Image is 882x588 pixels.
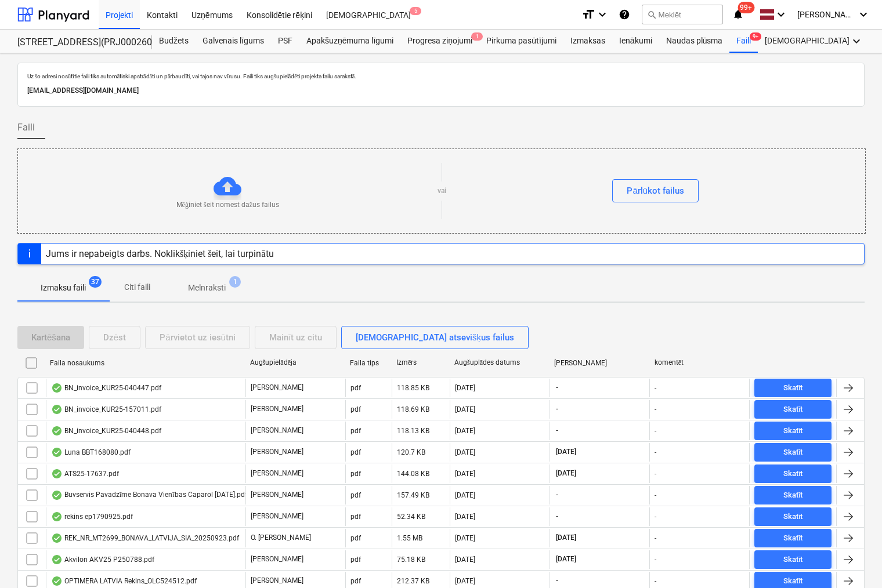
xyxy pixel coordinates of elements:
[251,554,303,564] p: [PERSON_NAME]
[51,469,63,478] div: OCR pabeigts
[455,448,475,456] div: [DATE]
[51,512,63,521] div: OCR pabeigts
[51,448,63,457] div: OCR pabeigts
[341,326,529,349] button: [DEMOGRAPHIC_DATA] atsevišķus failus
[555,469,577,478] span: [DATE]
[783,382,803,395] div: Skatīt
[46,248,274,259] div: Jums ir nepabeigts darbs. Noklikšķiniet šeit, lai turpinātu
[350,384,361,392] div: pdf
[554,359,645,367] div: [PERSON_NAME]
[619,8,630,21] i: Zināšanu pamats
[555,383,559,393] span: -
[350,448,361,456] div: pdf
[251,511,303,521] p: [PERSON_NAME]
[51,533,63,543] div: OCR pabeigts
[397,405,429,413] div: 118.69 KB
[655,384,656,392] div: -
[350,359,387,367] div: Faila tips
[655,470,656,478] div: -
[655,448,656,456] div: -
[783,424,803,438] div: Skatīt
[655,577,656,585] div: -
[783,575,803,588] div: Skatīt
[729,30,758,53] div: Faili
[783,489,803,502] div: Skatīt
[51,426,161,435] div: BN_invoice_KUR25-040448.pdf
[581,8,595,21] i: format_size
[51,469,119,478] div: ATS25-17637.pdf
[251,469,303,478] p: [PERSON_NAME]
[51,576,197,586] div: OPTIMERA LATVIA Rekins_OLC524512.pdf
[455,534,475,542] div: [DATE]
[152,30,196,53] a: Budžets
[350,513,361,521] div: pdf
[754,529,832,547] button: Skatīt
[188,282,226,294] p: Melnraksti
[774,8,788,21] i: keyboard_arrow_down
[455,556,475,564] div: [DATE]
[555,426,559,435] span: -
[17,148,866,234] div: Mēģiniet šeit nomest dažus failusvaiPārlūkot failus
[229,276,241,288] span: 1
[350,534,361,542] div: pdf
[783,403,803,416] div: Skatīt
[251,490,303,500] p: [PERSON_NAME]
[856,8,870,21] i: keyboard_arrow_down
[612,179,699,202] button: Pārlūkot failus
[783,446,803,459] div: Skatīt
[397,384,429,392] div: 118.85 KB
[555,447,577,457] span: [DATE]
[51,533,239,543] div: REK_NR_MT2699_BONAVA_LATVIJA_SIA_20250923.pdf
[738,2,754,13] span: 99+
[17,37,138,49] div: [STREET_ADDRESS](PRJ0002600) 2601946
[750,32,761,41] span: 9+
[655,358,745,367] div: komentēt
[51,448,131,457] div: Luna BBT168080.pdf
[350,577,361,585] div: pdf
[176,200,279,210] p: Mēģiniet šeit nomest dažus failus
[729,30,758,53] a: Faili9+
[350,470,361,478] div: pdf
[251,383,303,393] p: [PERSON_NAME]
[595,8,609,21] i: keyboard_arrow_down
[754,422,832,440] button: Skatīt
[555,490,559,500] span: -
[479,30,563,53] a: Pirkuma pasūtījumi
[455,577,475,585] div: [DATE]
[754,486,832,504] button: Skatīt
[123,281,151,293] p: Citi faili
[51,405,63,414] div: OCR pabeigts
[50,359,241,367] div: Faila nosaukums
[754,400,832,419] button: Skatīt
[563,30,612,53] div: Izmaksas
[51,383,161,393] div: BN_invoice_KUR25-040447.pdf
[397,577,429,585] div: 212.37 KB
[51,491,63,500] div: OCR pabeigts
[783,553,803,567] div: Skatīt
[612,30,659,53] a: Ienākumi
[397,427,429,435] div: 118.13 KB
[754,550,832,569] button: Skatīt
[555,511,559,521] span: -
[732,8,744,21] i: notifications
[555,533,577,543] span: [DATE]
[824,532,882,588] iframe: Chat Widget
[471,32,483,41] span: 1
[89,276,102,288] span: 37
[350,405,361,413] div: pdf
[17,121,35,135] span: Faili
[555,404,559,414] span: -
[51,405,161,414] div: BN_invoice_KUR25-157011.pdf
[350,556,361,564] div: pdf
[754,379,832,397] button: Skatīt
[27,72,855,80] p: Uz šo adresi nosūtītie faili tiks automātiski apstrādāti un pārbaudīti, vai tajos nav vīrusu. Fai...
[655,513,656,521] div: -
[783,467,803,481] div: Skatīt
[51,576,63,586] div: OCR pabeigts
[642,5,723,24] button: Meklēt
[251,533,311,543] p: O. [PERSON_NAME]
[655,556,656,564] div: -
[455,384,475,392] div: [DATE]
